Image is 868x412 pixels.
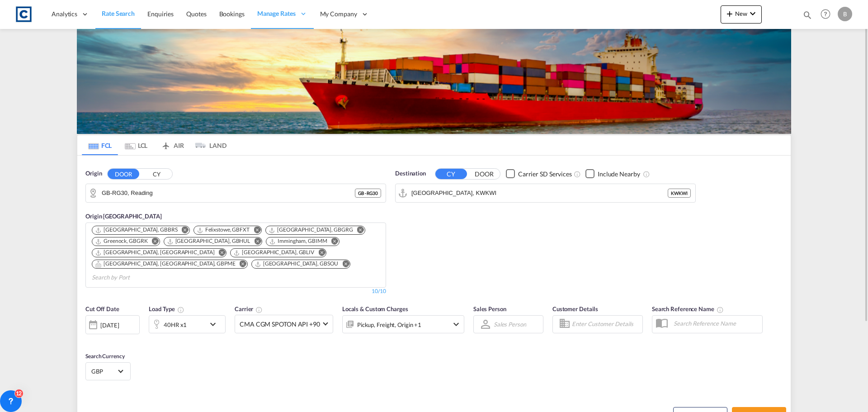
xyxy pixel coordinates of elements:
[219,10,245,18] span: Bookings
[85,305,119,313] span: Cut Off Date
[95,226,179,234] div: Press delete to remove this chip.
[90,365,126,378] md-select: Select Currency: £ GBPUnited Kingdom Pound
[95,249,214,256] div: London Gateway Port, GBLGP
[240,320,320,329] span: CMA CGM SPOTON API +90
[724,8,735,19] md-icon: icon-plus 400-fg
[257,9,296,18] span: Manage Rates
[342,305,408,313] span: Locals & Custom Charges
[669,317,762,330] input: Search Reference Name
[395,169,426,178] span: Destination
[372,288,386,295] div: 10/10
[149,315,226,333] div: 40HR x1icon-chevron-down
[325,237,339,246] button: Remove
[77,29,791,134] img: LCL+%26+FCL+BACKGROUND.png
[255,306,263,313] md-icon: The selected Trucker/Carrierwill be displayed in the rate results If the rates are from another f...
[818,6,833,22] span: Help
[643,170,650,178] md-icon: Unchecked: Ignores neighbouring ports when fetching rates.Checked : Includes neighbouring ports w...
[574,170,581,178] md-icon: Unchecked: Search for CY (Container Yard) services for all selected carriers.Checked : Search for...
[255,260,339,268] div: Southampton, GBSOU
[473,305,506,313] span: Sales Person
[197,226,251,234] div: Press delete to remove this chip.
[82,135,226,155] md-pagination-wrapper: Use the left and right arrow keys to navigate between tabs
[95,237,150,245] div: Press delete to remove this chip.
[197,226,250,234] div: Felixstowe, GBFXT
[86,184,386,202] md-input-container: GB-RG30, Reading
[411,186,668,200] input: Search by Port
[255,260,340,268] div: Press delete to remove this chip.
[572,317,640,331] input: Enter Customer Details
[717,306,724,313] md-icon: Your search will be saved by the below given name
[176,226,189,235] button: Remove
[269,237,327,245] div: Immingham, GBIMM
[598,170,640,179] div: Include Nearby
[838,7,852,21] div: B
[167,237,252,245] div: Press delete to remove this chip.
[802,10,812,20] md-icon: icon-magnify
[351,226,365,235] button: Remove
[802,10,812,24] div: icon-magnify
[552,305,598,313] span: Customer Details
[518,170,572,179] div: Carrier SD Services
[85,213,162,220] span: Origin [GEOGRAPHIC_DATA]
[468,169,500,179] button: DOOR
[233,249,316,256] div: Press delete to remove this chip.
[102,186,355,200] input: Search by Door
[269,226,353,234] div: Grangemouth, GBGRG
[177,306,184,313] md-icon: icon-information-outline
[451,319,462,330] md-icon: icon-chevron-down
[668,189,691,198] div: KWKWI
[95,260,236,268] div: Portsmouth, HAM, GBPME
[91,367,117,375] span: GBP
[652,305,724,313] span: Search Reference Name
[506,169,572,179] md-checkbox: Checkbox No Ink
[724,10,758,17] span: New
[818,6,838,23] div: Help
[357,318,421,331] div: Pickup Freight Origin Factory Stuffing
[92,270,178,285] input: Search by Port
[85,169,102,178] span: Origin
[234,260,247,269] button: Remove
[100,321,119,329] div: [DATE]
[248,226,261,235] button: Remove
[95,226,178,234] div: Bristol, GBBRS
[186,10,206,18] span: Quotes
[248,237,262,246] button: Remove
[269,237,329,245] div: Press delete to remove this chip.
[108,169,139,179] button: DOOR
[85,333,92,345] md-datepicker: Select
[141,169,172,179] button: CY
[154,135,190,155] md-tab-item: AIR
[90,223,381,285] md-chips-wrap: Chips container. Use arrow keys to select chips.
[95,260,237,268] div: Press delete to remove this chip.
[164,318,187,331] div: 40HR x1
[190,135,226,155] md-tab-item: LAND
[208,319,223,330] md-icon: icon-chevron-down
[312,249,326,258] button: Remove
[747,8,758,19] md-icon: icon-chevron-down
[396,184,695,202] md-input-container: Kuwait, KWKWI
[336,260,350,269] button: Remove
[149,305,184,313] span: Load Type
[14,4,34,24] img: 1fdb9190129311efbfaf67cbb4249bed.jpeg
[118,135,154,155] md-tab-item: LCL
[85,315,140,334] div: [DATE]
[235,305,263,313] span: Carrier
[212,249,226,258] button: Remove
[269,226,355,234] div: Press delete to remove this chip.
[342,315,464,333] div: Pickup Freight Origin Factory Stuffingicon-chevron-down
[493,317,527,331] md-select: Sales Person
[82,135,118,155] md-tab-item: FCL
[358,190,378,196] span: GB - RG30
[52,9,77,19] span: Analytics
[102,9,135,17] span: Rate Search
[320,9,357,19] span: My Company
[95,249,216,256] div: Press delete to remove this chip.
[95,237,148,245] div: Greenock, GBGRK
[167,237,250,245] div: Hull, GBHUL
[721,5,762,24] button: icon-plus 400-fgNewicon-chevron-down
[146,237,160,246] button: Remove
[435,169,467,179] button: CY
[160,140,171,147] md-icon: icon-airplane
[233,249,314,256] div: Liverpool, GBLIV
